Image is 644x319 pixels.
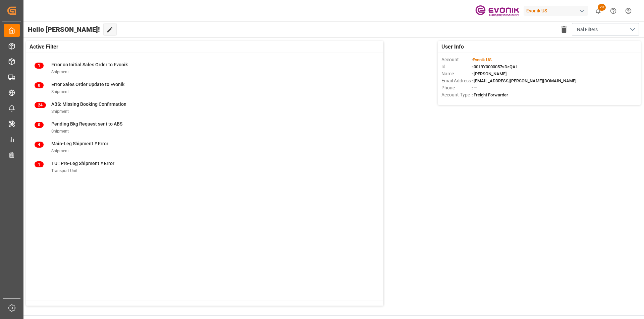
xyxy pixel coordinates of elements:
a: 1TU : Pre-Leg Shipment # ErrorTransport Unit [35,160,375,174]
button: show 20 new notifications [591,3,606,18]
span: Error on Initial Sales Order to Evonik [51,62,128,67]
a: 24ABS: Missing Booking ConfirmationShipment [35,101,375,115]
span: Hello [PERSON_NAME]! [28,23,100,36]
span: Transport Unit [51,168,77,173]
span: Pending Bkg Request sent to ABS [51,121,122,127]
div: Evonik US [524,6,588,16]
span: Shipment [51,89,69,94]
span: 4 [35,142,44,148]
span: : [472,57,492,62]
span: Shipment [51,149,69,153]
a: 1Error on Initial Sales Order to EvonikShipment [35,61,375,75]
span: 1 [35,161,44,167]
span: 24 [35,102,46,108]
a: 4Main-Leg Shipment # ErrorShipment [35,140,375,154]
span: 1 [35,63,44,69]
span: Evonik US [473,57,492,62]
span: Shipment [51,109,69,114]
button: open menu [572,23,639,36]
span: Main-Leg Shipment # Error [51,141,108,146]
span: Id [441,63,472,70]
span: 0 [35,82,44,88]
button: Evonik US [524,4,591,17]
span: Account Type [441,91,472,98]
span: Nal Filters [577,26,598,33]
span: Error Sales Order Update to Evonik [51,82,124,87]
a: 0Error Sales Order Update to EvonikShipment [35,81,375,95]
span: Phone [441,84,472,91]
span: : Freight Forwarder [472,92,508,97]
span: Active Filter [30,43,58,51]
span: : 0019Y0000057sDzQAI [472,64,517,69]
button: Help Center [606,3,621,18]
span: Shipment [51,129,69,134]
span: 20 [598,4,606,11]
span: Name [441,70,472,77]
span: 0 [35,122,44,128]
span: ABS: Missing Booking Confirmation [51,101,126,107]
span: Email Address [441,77,472,84]
span: : [PERSON_NAME] [472,71,507,76]
span: TU : Pre-Leg Shipment # Error [51,161,114,166]
span: : — [472,85,477,90]
a: 0Pending Bkg Request sent to ABSShipment [35,121,375,135]
span: : [EMAIL_ADDRESS][PERSON_NAME][DOMAIN_NAME] [472,78,577,83]
span: User Info [441,43,464,51]
span: Account [441,56,472,63]
img: Evonik-brand-mark-Deep-Purple-RGB.jpeg_1700498283.jpeg [475,5,519,17]
span: Shipment [51,70,69,74]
